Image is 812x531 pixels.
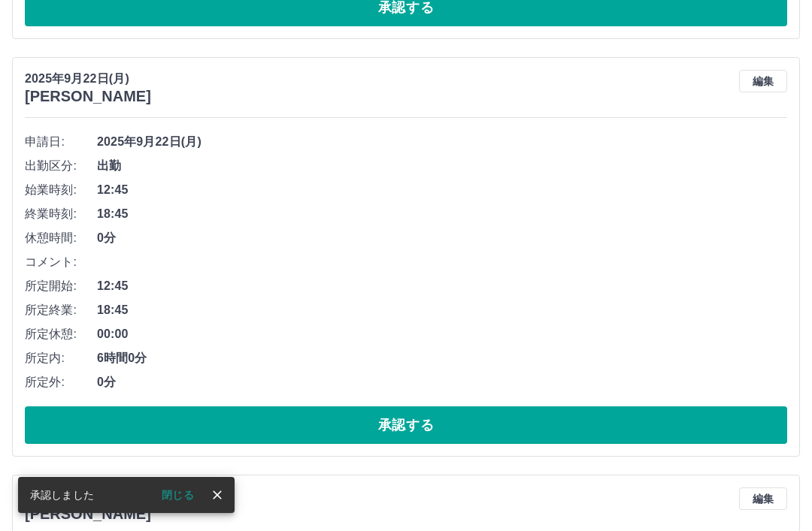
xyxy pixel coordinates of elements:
span: コメント: [25,253,97,271]
span: 所定休憩: [25,325,97,343]
span: 所定開始: [25,277,97,295]
p: 2025年9月22日(月) [25,70,151,88]
button: 編集 [739,487,787,510]
span: 0分 [97,229,787,247]
span: 所定内: [25,349,97,367]
span: 出勤区分: [25,157,97,175]
button: 承認する [25,406,787,444]
span: 終業時刻: [25,205,97,223]
button: 編集 [739,70,787,92]
button: 閉じる [150,484,206,506]
h3: [PERSON_NAME] [25,505,151,523]
span: 出勤 [97,157,787,175]
span: 申請日: [25,133,97,151]
h3: [PERSON_NAME] [25,88,151,105]
span: 2025年9月22日(月) [97,133,787,151]
span: 18:45 [97,301,787,319]
span: 始業時刻: [25,181,97,199]
span: 休憩時間: [25,229,97,247]
span: 00:00 [97,325,787,343]
button: close [206,484,229,506]
span: 0分 [97,373,787,391]
span: 6時間0分 [97,349,787,367]
span: 所定終業: [25,301,97,319]
span: 所定外: [25,373,97,391]
div: 承認しました [30,481,94,508]
span: 18:45 [97,205,787,223]
span: 12:45 [97,277,787,295]
span: 12:45 [97,181,787,199]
